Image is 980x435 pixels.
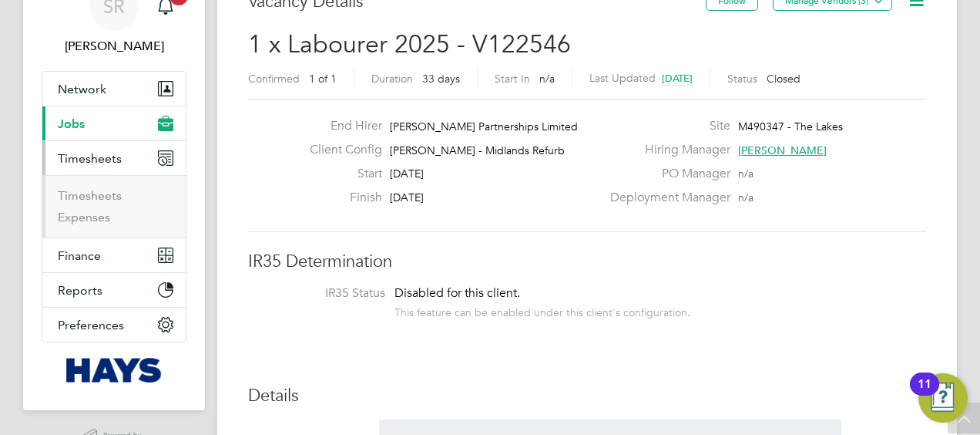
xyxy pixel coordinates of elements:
label: Site [601,118,730,134]
label: Client Config [297,142,382,158]
span: [PERSON_NAME] - Midlands Refurb [390,143,565,157]
span: Jobs [58,116,85,131]
span: [DATE] [662,72,693,85]
span: [PERSON_NAME] [738,143,827,157]
span: n/a [738,167,753,180]
span: Finance [58,248,101,263]
span: Reports [58,283,102,298]
span: 1 x Labourer 2025 - V122546 [248,29,571,59]
a: Timesheets [58,188,122,203]
div: Timesheets [42,175,186,238]
label: Confirmed [248,72,300,86]
button: Jobs [42,106,186,140]
label: Hiring Manager [601,142,730,158]
a: Go to home page [42,358,186,383]
label: Last Updated [589,71,656,85]
label: Finish [297,190,382,206]
label: Start [297,166,382,182]
span: Samantha Robinson [42,37,186,56]
label: PO Manager [601,166,730,182]
span: [DATE] [390,191,424,204]
label: Start In [495,72,530,86]
label: Duration [371,72,413,86]
button: Open Resource Center, 11 new notifications [918,373,968,423]
button: Preferences [42,308,186,342]
span: n/a [738,191,753,204]
button: Reports [42,273,186,307]
span: n/a [539,72,555,86]
h3: Details [248,385,926,407]
span: [PERSON_NAME] Partnerships Limited [390,120,578,133]
h3: IR35 Determination [248,251,926,273]
label: End Hirer [297,118,382,134]
button: Network [42,72,186,106]
div: This feature can be enabled under this client's configuration. [394,302,690,319]
span: Timesheets [58,151,122,166]
span: 33 days [422,72,460,86]
label: Status [727,72,757,86]
img: hays-logo-retina.png [66,358,163,383]
label: IR35 Status [263,285,385,302]
button: Timesheets [42,141,186,175]
span: [DATE] [390,167,424,180]
label: Deployment Manager [601,190,730,206]
span: Closed [767,72,800,86]
span: Disabled for this client. [394,285,520,301]
a: Expenses [58,210,110,224]
div: 11 [918,384,931,404]
button: Finance [42,238,186,272]
span: M490347 - The Lakes [738,120,843,133]
span: 1 of 1 [309,72,337,86]
span: Network [58,82,106,96]
span: Preferences [58,318,124,332]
